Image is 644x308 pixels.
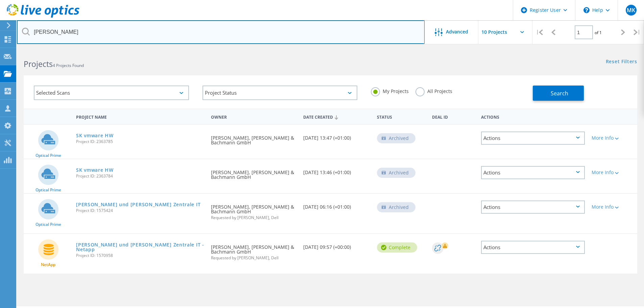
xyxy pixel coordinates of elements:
[208,110,300,123] div: Owner
[300,234,374,256] div: [DATE] 09:57 (+00:00)
[76,133,113,138] a: SK vmware HW
[592,170,634,175] div: More Info
[592,136,634,140] div: More Info
[583,7,590,13] svg: \n
[377,202,415,212] div: Archived
[446,29,468,34] span: Advanced
[481,241,585,254] div: Actions
[208,125,300,152] div: [PERSON_NAME], [PERSON_NAME] & Bachmann GmbH
[17,20,425,44] input: Search projects by name, owner, ID, company, etc
[592,205,634,209] div: More Info
[630,20,644,44] div: |
[478,110,588,123] div: Actions
[211,216,296,220] span: Requested by [PERSON_NAME], Dell
[532,20,546,44] div: |
[76,202,200,207] a: [PERSON_NAME] und [PERSON_NAME] Zentrale IT
[35,188,61,192] span: Optical Prime
[202,86,358,100] div: Project Status
[208,194,300,227] div: [PERSON_NAME], [PERSON_NAME] & Bachmann GmbH
[76,168,113,172] a: SK vmware HW
[481,166,585,179] div: Actions
[595,30,602,35] span: of 1
[374,110,429,123] div: Status
[481,200,585,214] div: Actions
[76,174,204,178] span: Project ID: 2363784
[208,234,300,267] div: [PERSON_NAME], [PERSON_NAME] & Bachmann GmbH
[627,7,635,13] span: MK
[35,222,61,227] span: Optical Prime
[208,159,300,186] div: [PERSON_NAME], [PERSON_NAME] & Bachmann GmbH
[429,110,478,123] div: Deal Id
[76,242,204,252] a: [PERSON_NAME] und [PERSON_NAME] Zentrale IT - Netapp
[377,168,415,178] div: Archived
[377,133,415,143] div: Archived
[76,140,204,144] span: Project ID: 2363785
[76,254,204,258] span: Project ID: 1570958
[300,125,374,147] div: [DATE] 13:47 (+01:00)
[415,87,452,94] label: All Projects
[53,63,84,68] span: 4 Projects Found
[34,86,189,100] div: Selected Scans
[41,263,55,267] span: NetApp
[481,132,585,145] div: Actions
[371,87,409,94] label: My Projects
[211,256,296,260] span: Requested by [PERSON_NAME], Dell
[606,59,637,65] a: Reset Filters
[300,159,374,182] div: [DATE] 13:46 (+01:00)
[551,90,568,97] span: Search
[24,58,53,69] b: Projects
[377,242,417,253] div: Complete
[7,14,79,19] a: Live Optics Dashboard
[35,153,61,158] span: Optical Prime
[76,209,204,213] span: Project ID: 1575424
[300,194,374,216] div: [DATE] 06:16 (+01:00)
[533,86,584,101] button: Search
[300,110,374,123] div: Date Created
[73,110,208,123] div: Project Name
